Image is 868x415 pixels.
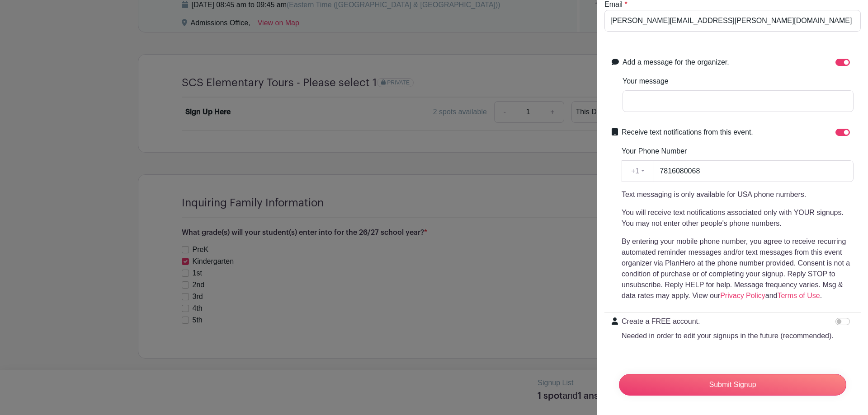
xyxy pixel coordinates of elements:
p: Needed in order to edit your signups in the future (recommended). [622,331,834,341]
a: Privacy Policy [720,292,765,299]
input: Submit Signup [619,374,846,396]
label: Your message [623,76,669,87]
a: Terms of Use [777,292,820,299]
label: Receive text notifications from this event. [622,127,753,138]
button: +1 [622,160,654,182]
label: Add a message for the organizer. [623,57,729,68]
p: Text messaging is only available for USA phone numbers. [622,189,854,200]
p: You will receive text notifications associated only with YOUR signups. You may not enter other pe... [622,207,854,229]
label: Your Phone Number [622,146,687,157]
p: Create a FREE account. [622,316,834,327]
p: By entering your mobile phone number, you agree to receive recurring automated reminder messages ... [622,236,854,301]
